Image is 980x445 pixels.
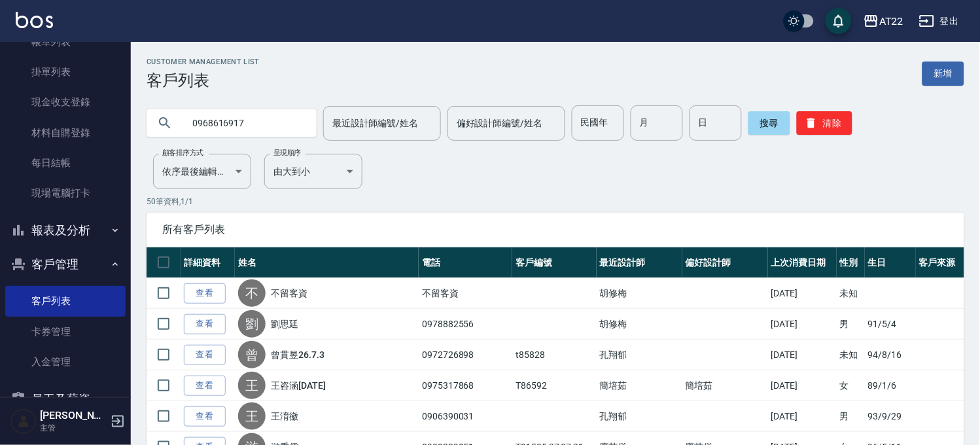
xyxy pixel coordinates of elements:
[865,340,916,370] td: 94/8/16
[768,401,837,432] td: [DATE]
[512,340,597,370] td: t85828
[273,148,301,158] label: 呈現順序
[5,27,126,57] a: 帳單列表
[597,278,682,309] td: 胡修梅
[271,379,326,392] a: 王咨涵[DATE]
[5,87,126,117] a: 現金收支登錄
[147,71,260,90] h3: 客戶列表
[153,154,251,189] div: 依序最後編輯時間
[5,317,126,347] a: 卡券管理
[768,247,837,278] th: 上次消費日期
[922,62,964,86] a: 新增
[162,148,203,158] label: 顧客排序方式
[5,118,126,148] a: 材料自購登錄
[238,279,266,307] div: 不
[879,13,903,29] div: AT22
[826,8,852,34] button: save
[597,370,682,401] td: 簡培茹
[147,58,260,66] h2: Customer Management List
[5,178,126,208] a: 現場電腦打卡
[865,401,916,432] td: 93/9/29
[184,283,226,304] a: 查看
[865,370,916,401] td: 89/1/6
[682,247,768,278] th: 偏好設計師
[837,370,865,401] td: 女
[597,401,682,432] td: 孔翔郁
[5,57,126,87] a: 掛單列表
[597,340,682,370] td: 孔翔郁
[768,370,837,401] td: [DATE]
[768,340,837,370] td: [DATE]
[16,12,53,28] img: Logo
[597,247,682,278] th: 最近設計師
[184,345,226,365] a: 查看
[419,340,512,370] td: 0972726898
[184,314,226,334] a: 查看
[264,154,362,189] div: 由大到小
[597,309,682,340] td: 胡修梅
[512,247,597,278] th: 客戶編號
[238,402,266,430] div: 王
[5,213,126,247] button: 報表及分析
[238,372,266,399] div: 王
[837,309,865,340] td: 男
[271,348,324,361] a: 曾貫昱26.7.3
[914,9,964,33] button: 登出
[184,376,226,396] a: 查看
[419,401,512,432] td: 0906390031
[512,370,597,401] td: T86592
[916,247,964,278] th: 客戶來源
[147,196,964,207] p: 50 筆資料, 1 / 1
[797,111,852,135] button: 清除
[682,370,768,401] td: 簡培茹
[181,247,235,278] th: 詳細資料
[5,382,126,416] button: 員工及薪資
[837,247,865,278] th: 性別
[837,278,865,309] td: 未知
[748,111,790,135] button: 搜尋
[162,223,949,236] span: 所有客戶列表
[768,309,837,340] td: [DATE]
[837,401,865,432] td: 男
[5,286,126,316] a: 客戶列表
[10,408,37,435] img: Person
[419,278,512,309] td: 不留客資
[837,340,865,370] td: 未知
[40,422,107,434] p: 主管
[419,309,512,340] td: 0978882556
[271,287,307,300] a: 不留客資
[5,247,126,281] button: 客戶管理
[40,409,107,422] h5: [PERSON_NAME]
[865,309,916,340] td: 91/5/4
[271,317,298,330] a: 劉思廷
[5,347,126,377] a: 入金管理
[271,410,298,423] a: 王淯徽
[419,247,512,278] th: 電話
[238,341,266,368] div: 曾
[5,148,126,178] a: 每日結帳
[858,8,909,35] button: AT22
[768,278,837,309] td: [DATE]
[865,247,916,278] th: 生日
[235,247,419,278] th: 姓名
[419,370,512,401] td: 0975317868
[238,310,266,338] div: 劉
[184,406,226,427] a: 查看
[183,105,306,141] input: 搜尋關鍵字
